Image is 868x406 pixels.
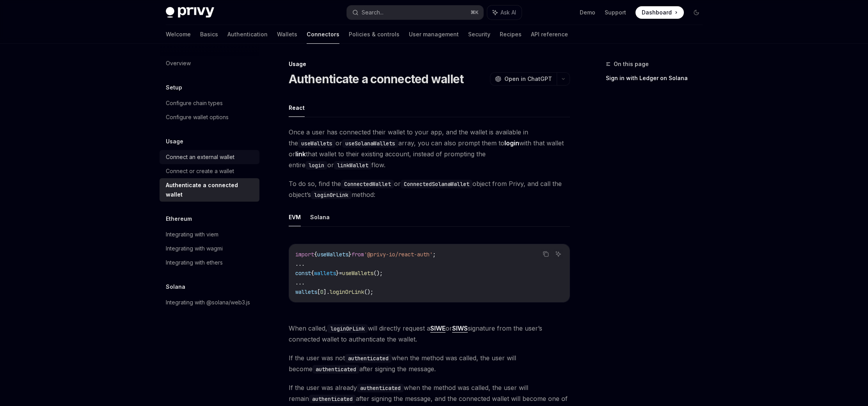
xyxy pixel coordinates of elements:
span: } [348,251,351,258]
code: loginOrLink [327,324,368,333]
span: ... [295,260,305,267]
button: Search...⌘K [347,5,483,20]
span: wallets [314,270,336,277]
code: authenticated [357,384,404,392]
a: Integrating with @solana/web3.js [160,295,259,309]
div: Configure wallet options [166,113,229,122]
a: Basics [200,25,218,44]
a: Integrating with viem [160,227,259,241]
code: authenticated [345,354,392,363]
a: Connectors [307,25,339,44]
span: ⌘ K [470,9,479,16]
span: ]. [323,288,330,295]
button: Ask AI [487,5,522,20]
a: Authentication [227,25,268,44]
code: login [305,161,327,170]
a: Connect an external wallet [160,150,259,164]
img: dark logo [166,7,214,18]
button: React [289,98,305,117]
h5: Ethereum [166,214,192,224]
span: Dashboard [642,9,672,16]
div: Integrating with viem [166,230,218,239]
span: { [311,270,314,277]
a: Integrating with ethers [160,256,259,270]
a: Dashboard [635,6,684,19]
a: Welcome [166,25,191,44]
div: Usage [289,60,570,68]
span: from [351,251,364,258]
span: On this page [614,59,649,69]
a: Recipes [500,25,522,44]
a: API reference [531,25,568,44]
code: ConnectedSolanaWallet [401,180,472,188]
span: (); [364,288,373,295]
div: Search... [362,8,383,17]
span: } [336,270,339,277]
code: loginOrLink [311,191,351,199]
span: wallets [295,288,317,295]
span: 0 [320,288,323,295]
div: Overview [166,59,191,68]
h5: Setup [166,83,182,92]
a: Authenticate a connected wallet [160,178,259,202]
span: useWallets [317,251,348,258]
code: useWallets [298,139,335,148]
code: ConnectedWallet [341,180,394,188]
span: Once a user has connected their wallet to your app, and the wallet is available in the or array, ... [289,127,570,170]
a: Connect or create a wallet [160,164,259,178]
a: Demo [580,9,595,16]
code: useSolanaWallets [342,139,398,148]
code: authenticated [309,395,356,403]
span: = [339,270,342,277]
span: ; [433,251,436,258]
a: Configure chain types [160,96,259,110]
button: Open in ChatGPT [490,72,557,86]
span: Open in ChatGPT [504,75,552,83]
div: Integrating with wagmi [166,244,223,253]
span: { [314,251,317,258]
a: Wallets [277,25,297,44]
div: Connect or create a wallet [166,166,234,176]
div: Integrating with @solana/web3.js [166,298,250,307]
span: (); [373,270,383,277]
div: Configure chain types [166,98,223,108]
span: '@privy-io/react-auth' [364,251,433,258]
button: Toggle dark mode [690,6,703,19]
code: linkWallet [334,161,371,170]
h5: Usage [166,137,183,146]
a: SIWS [452,324,468,333]
a: Overview [160,56,259,70]
a: User management [409,25,459,44]
span: loginOrLink [330,288,364,295]
button: Solana [310,208,330,226]
a: Sign in with Ledger on Solana [606,72,709,84]
span: [ [317,288,320,295]
div: Connect an external wallet [166,152,234,162]
code: authenticated [312,365,359,374]
a: Security [468,25,490,44]
span: import [295,251,314,258]
a: Integrating with wagmi [160,241,259,256]
span: const [295,270,311,277]
button: Copy the contents from the code block [541,249,551,259]
a: SIWE [430,324,446,333]
div: Integrating with ethers [166,258,223,267]
h1: Authenticate a connected wallet [289,72,464,86]
span: To do so, find the or object from Privy, and call the object’s method: [289,178,570,200]
a: Configure wallet options [160,110,259,124]
button: Ask AI [553,249,563,259]
span: When called, will directly request a or signature from the user’s connected wallet to authenticat... [289,323,570,345]
span: If the user was not when the method was called, the user will become after signing the message. [289,352,570,374]
strong: login [504,139,519,147]
button: EVM [289,208,301,226]
a: Policies & controls [349,25,399,44]
strong: link [295,150,306,158]
span: Ask AI [501,9,516,16]
div: Authenticate a connected wallet [166,181,255,199]
h5: Solana [166,282,185,292]
a: Support [605,9,626,16]
span: ... [295,279,305,286]
span: useWallets [342,270,373,277]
